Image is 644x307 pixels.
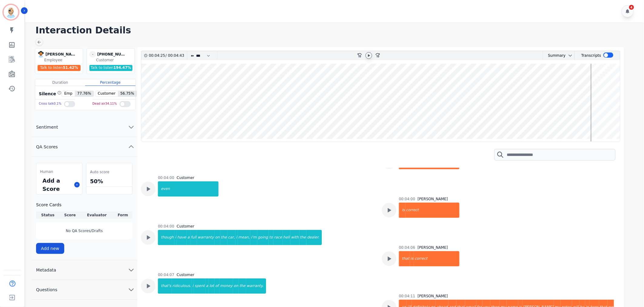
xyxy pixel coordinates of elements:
h1: Interaction Details [35,25,638,36]
div: Customer [177,224,194,229]
div: [PERSON_NAME] [418,245,448,250]
div: [PERSON_NAME] [418,197,448,201]
span: Sentiment [31,124,63,130]
div: that's [158,278,172,294]
div: 00:04:11 [399,294,415,299]
svg: chevron up [128,143,135,150]
div: hell [283,230,291,245]
div: 00:04:00 [399,197,415,201]
div: i'm [250,230,257,245]
div: Add a Score [41,175,72,194]
div: the [299,230,307,245]
div: on [233,278,239,294]
svg: chevron down [568,53,573,58]
div: of [215,278,219,294]
div: Employee [44,58,82,62]
div: Customer [177,175,194,180]
div: Cross talk 0.1 % [39,100,62,108]
div: Customer [177,272,194,277]
span: - [89,51,96,58]
h3: Score Cards [36,202,132,208]
div: spent [194,278,205,294]
div: lot [209,278,215,294]
div: full [190,230,197,245]
th: Status [36,211,59,219]
img: Bordered avatar [4,5,18,19]
div: a [205,278,209,294]
span: Emp [62,91,75,96]
span: 56.75 % [118,91,137,96]
div: that [399,251,410,266]
div: correct [405,203,459,218]
div: Dead air 34.11 % [92,100,117,108]
div: 00:04:25 [149,51,165,60]
div: / [149,51,186,60]
div: with [290,230,299,245]
th: Score [60,211,81,219]
div: even [158,181,219,197]
div: i [175,230,177,245]
div: correct [414,251,459,266]
button: Metadata chevron down [31,260,137,280]
button: Add new [36,243,64,254]
span: Customer [95,91,118,96]
div: No QA Scores/Drafts [36,222,132,239]
div: Percentage [85,79,135,86]
div: is [399,203,405,218]
div: 00:04:00 [158,175,174,180]
svg: chevron down [128,123,135,131]
div: race [273,230,282,245]
div: ridiculous. [172,278,192,294]
div: mean, [238,230,251,245]
div: Transcripts [581,51,601,60]
button: Sentiment chevron down [31,117,137,137]
div: warranty. [246,278,266,294]
span: Metadata [31,267,61,273]
div: Silence [38,91,62,97]
div: 50% [89,176,130,187]
button: chevron down [566,53,573,58]
div: 00:04:07 [158,272,174,277]
span: Questions [31,287,62,293]
div: dealer. [306,230,322,245]
th: Form [113,211,132,219]
div: i [235,230,238,245]
div: [PERSON_NAME] [45,51,76,58]
svg: chevron down [128,266,135,274]
div: Duration [35,79,85,86]
th: Evaluator [80,211,113,219]
div: the [220,230,228,245]
div: the [239,278,246,294]
div: money [219,278,233,294]
div: [PHONE_NUMBER] [97,51,128,58]
svg: chevron down [128,286,135,293]
div: warranty [197,230,215,245]
span: Human [40,169,53,174]
div: i [192,278,194,294]
button: QA Scores chevron up [31,137,137,157]
div: Talk to listen [38,65,81,71]
div: a [187,230,190,245]
div: Customer [96,58,133,62]
div: to [269,230,273,245]
div: Talk to listen [89,65,132,71]
span: 51.42 % [63,66,78,70]
button: Questions chevron down [31,280,137,300]
div: 00:04:43 [167,51,183,60]
div: is [410,251,414,266]
div: 4 [629,5,634,10]
div: though [158,230,174,245]
div: going [257,230,269,245]
div: on [215,230,220,245]
div: 00:04:06 [399,245,415,250]
div: [PERSON_NAME] [418,294,448,299]
div: Auto score [89,168,130,176]
span: QA Scores [31,144,63,150]
div: have [177,230,187,245]
div: car, [227,230,235,245]
div: 00:04:00 [158,224,174,229]
div: Summary [543,51,566,60]
span: 77.76 % [75,91,94,96]
span: 194.47 % [113,66,131,70]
